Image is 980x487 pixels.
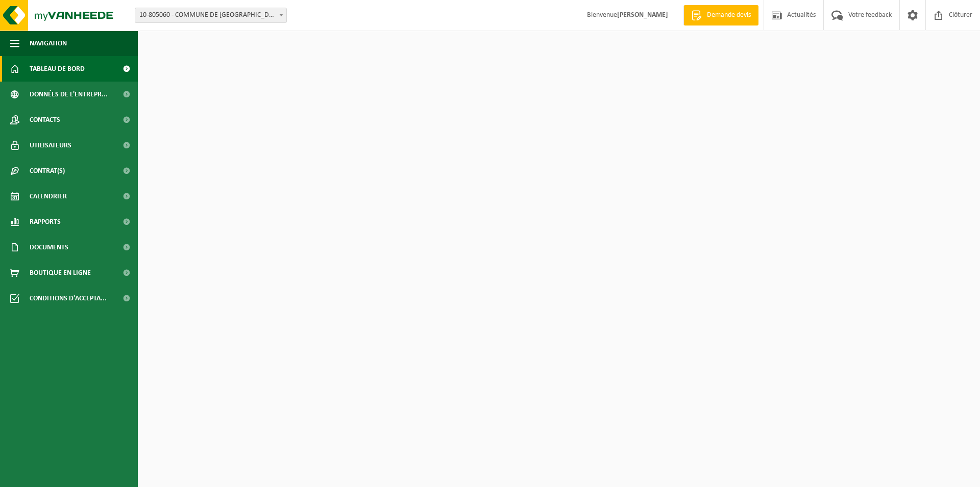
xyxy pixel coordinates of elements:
span: Rapports [30,209,61,235]
span: Contacts [30,107,60,133]
span: 10-805060 - COMMUNE DE FLOREFFE - FRANIÈRE [135,8,287,23]
span: 10-805060 - COMMUNE DE FLOREFFE - FRANIÈRE [135,8,286,22]
span: Contrat(s) [30,158,65,184]
span: Boutique en ligne [30,260,91,286]
span: Conditions d'accepta... [30,286,107,311]
span: Demande devis [704,10,753,20]
strong: [PERSON_NAME] [617,11,668,19]
span: Documents [30,235,68,260]
span: Données de l'entrepr... [30,82,108,107]
span: Calendrier [30,184,67,209]
span: Navigation [30,31,67,56]
a: Demande devis [683,5,758,25]
span: Utilisateurs [30,133,71,158]
span: Tableau de bord [30,56,85,82]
